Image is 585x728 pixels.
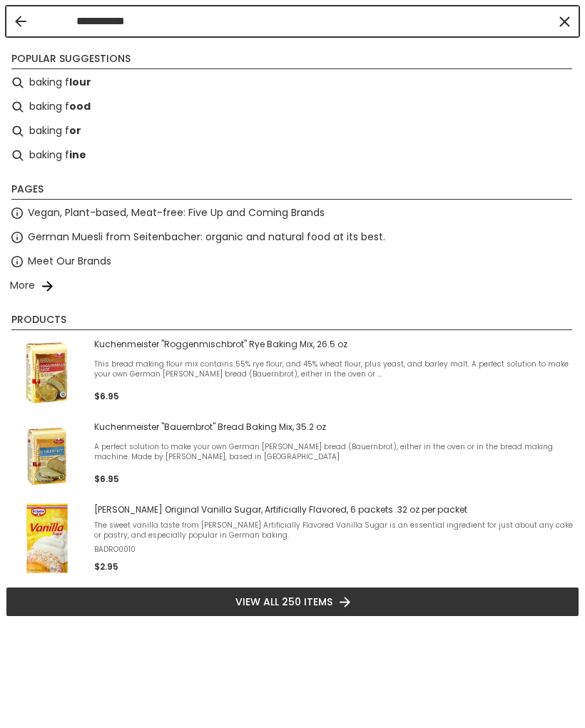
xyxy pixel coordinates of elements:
[94,560,118,573] span: $2.95
[11,312,572,330] li: Products
[11,337,574,409] a: Kuchenmeister Roggenmischbrot Rye Baking MixKuchenmeister "Roggenmischbrot" Rye Baking Mix, 26.5 ...
[6,143,579,168] li: baking fine
[6,274,579,298] li: More
[28,205,325,221] a: Vegan, Plant-based, Meat-free: Five Up and Coming Brands
[69,123,81,139] b: or
[69,98,91,115] b: ood
[94,521,574,540] span: The sweet vanilla taste from [PERSON_NAME] Artificially Flavored Vanilla Sugar is an essential in...
[94,545,574,555] span: BADRO0010
[11,420,83,491] img: Kuchenmeister Bauernbrot Bread Baking Mix
[94,504,574,516] span: [PERSON_NAME] Original Vanilla Sugar, Artificially Flavored, 6 packets .32 oz per packet
[11,420,574,491] a: Kuchenmeister Bauernbrot Bread Baking MixKuchenmeister "Bauernbrot" Bread Baking Mix, 35.2 ozA pe...
[94,390,119,402] span: $6.95
[94,442,574,462] span: A perfect solution to make your own German [PERSON_NAME] bread (Bauernbrot), either in the oven o...
[6,332,579,414] li: Kuchenmeister "Roggenmischbrot" Rye Baking Mix, 26.5 oz
[6,250,579,274] li: Meet Our Brands
[11,337,83,409] img: Kuchenmeister Roggenmischbrot Rye Baking Mix
[11,51,572,69] li: Popular suggestions
[15,16,26,27] button: Back
[69,147,86,163] b: ine
[6,119,579,143] li: baking for
[94,359,574,379] span: This bread making flour mix contains 55% rye flour, and 45% wheat flour, plus yeast, and barley m...
[94,473,119,485] span: $6.95
[94,339,574,350] span: Kuchenmeister "Roggenmischbrot" Rye Baking Mix, 26.5 oz
[6,95,579,119] li: baking food
[6,71,579,95] li: baking flour
[557,14,571,29] button: Clear
[69,74,91,91] b: lour
[235,594,332,610] span: View all 250 items
[6,497,579,580] li: Dr. Oetker Original Vanilla Sugar, Artificially Flavored, 6 packets .32 oz per packet
[6,225,579,250] li: German Muesli from Seitenbacher: organic and natural food at its best.
[6,587,579,617] li: View all 250 items
[11,503,574,574] a: [PERSON_NAME] Original Vanilla Sugar, Artificially Flavored, 6 packets .32 oz per packetThe sweet...
[28,229,385,245] a: German Muesli from Seitenbacher: organic and natural food at its best.
[11,182,572,200] li: Pages
[6,414,579,497] li: Kuchenmeister "Bauernbrot" Bread Baking Mix, 35.2 oz
[94,421,574,433] span: Kuchenmeister "Bauernbrot" Bread Baking Mix, 35.2 oz
[6,201,579,225] li: Vegan, Plant-based, Meat-free: Five Up and Coming Brands
[28,253,111,270] a: Meet Our Brands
